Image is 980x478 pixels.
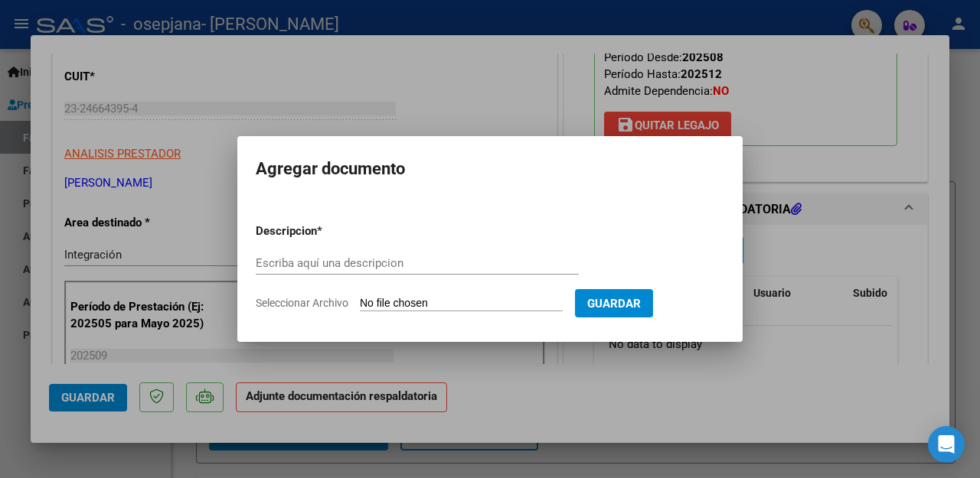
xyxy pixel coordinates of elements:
[575,289,653,317] button: Guardar
[256,223,397,240] p: Descripcion
[256,297,348,309] span: Seleccionar Archivo
[587,297,641,311] span: Guardar
[256,154,724,184] h2: Agregar documento
[928,426,965,463] div: Open Intercom Messenger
